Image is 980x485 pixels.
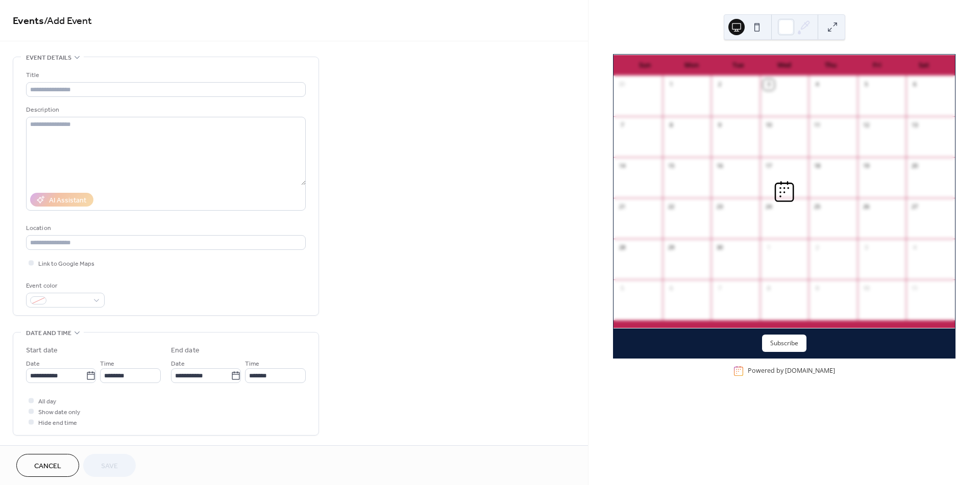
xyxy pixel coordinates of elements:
[38,259,94,269] span: Link to Google Maps
[26,359,40,369] span: Date
[622,55,668,75] div: Sun
[861,161,872,172] div: 19
[666,201,677,213] div: 22
[666,120,677,131] div: 8
[763,120,774,131] div: 10
[617,120,628,131] div: 7
[812,79,823,90] div: 4
[763,161,774,172] div: 17
[812,283,823,294] div: 9
[714,242,725,253] div: 30
[861,79,872,90] div: 5
[900,55,947,75] div: Sat
[13,11,44,31] a: Events
[666,283,677,294] div: 6
[44,11,92,31] span: / Add Event
[812,120,823,131] div: 11
[38,396,56,407] span: All day
[26,53,71,63] span: Event details
[861,283,872,294] div: 10
[909,242,920,253] div: 4
[714,283,725,294] div: 7
[26,105,304,115] div: Description
[617,161,628,172] div: 14
[34,461,61,472] span: Cancel
[245,359,259,369] span: Time
[714,79,725,90] div: 2
[761,55,807,75] div: Wed
[812,242,823,253] div: 2
[763,201,774,213] div: 24
[617,201,628,213] div: 21
[861,120,872,131] div: 12
[714,120,725,131] div: 9
[763,283,774,294] div: 8
[763,242,774,253] div: 1
[812,161,823,172] div: 18
[715,55,761,75] div: Tue
[171,359,185,369] span: Date
[666,79,677,90] div: 1
[909,161,920,172] div: 20
[666,161,677,172] div: 15
[812,201,823,213] div: 25
[100,359,114,369] span: Time
[785,366,835,375] a: [DOMAIN_NAME]
[38,418,77,428] span: Hide end time
[763,79,774,90] div: 3
[666,242,677,253] div: 29
[38,407,80,418] span: Show date only
[807,55,854,75] div: Thu
[617,242,628,253] div: 28
[26,345,58,356] div: Start date
[714,161,725,172] div: 16
[854,55,900,75] div: Fri
[26,223,304,234] div: Location
[714,201,725,213] div: 23
[861,242,872,253] div: 3
[26,280,103,291] div: Event color
[171,345,200,356] div: End date
[861,201,872,213] div: 26
[617,283,628,294] div: 5
[748,366,835,375] div: Powered by
[26,328,71,339] span: Date and time
[617,79,628,90] div: 31
[909,283,920,294] div: 11
[909,120,920,131] div: 13
[16,454,79,477] button: Cancel
[909,79,920,90] div: 6
[909,201,920,213] div: 27
[668,55,715,75] div: Mon
[26,70,304,81] div: Title
[762,335,806,352] button: Subscribe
